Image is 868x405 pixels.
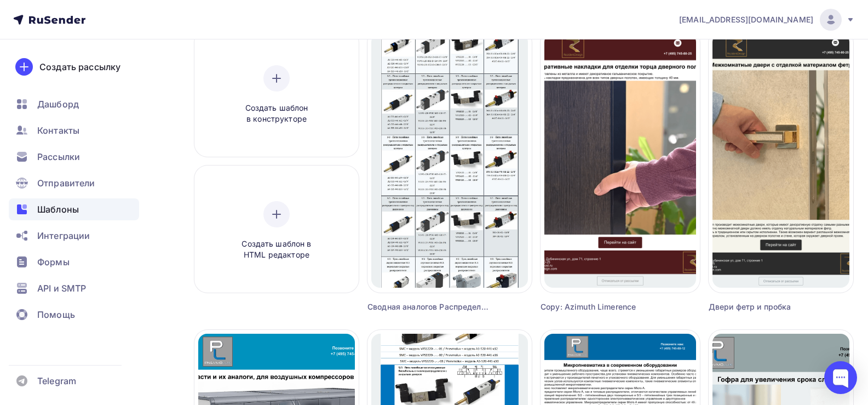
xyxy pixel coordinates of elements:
[37,203,79,216] span: Шаблоны
[225,102,329,125] span: Создать шаблон в конструкторе
[9,198,139,220] a: Шаблоны
[39,60,120,73] div: Создать рассылку
[37,308,75,321] span: Помощь
[37,229,90,242] span: Интеграции
[9,251,139,273] a: Формы
[709,301,817,312] div: Двери фетр и пробка
[37,374,76,387] span: Telegram
[37,150,80,163] span: Рассылки
[37,176,95,190] span: Отправители
[541,301,660,312] div: Copy: Azimuth Limerence
[679,9,855,31] a: [EMAIL_ADDRESS][DOMAIN_NAME]
[37,124,79,137] span: Контакты
[37,98,79,111] span: Дашборд
[9,93,139,115] a: Дашборд
[679,14,813,25] span: [EMAIL_ADDRESS][DOMAIN_NAME]
[367,301,491,312] div: Сводная аналогов Распределителей
[9,146,139,168] a: Рассылки
[37,282,86,295] span: API и SMTP
[225,238,329,261] span: Создать шаблон в HTML редакторе
[9,119,139,141] a: Контакты
[37,255,70,269] span: Формы
[9,172,139,194] a: Отправители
